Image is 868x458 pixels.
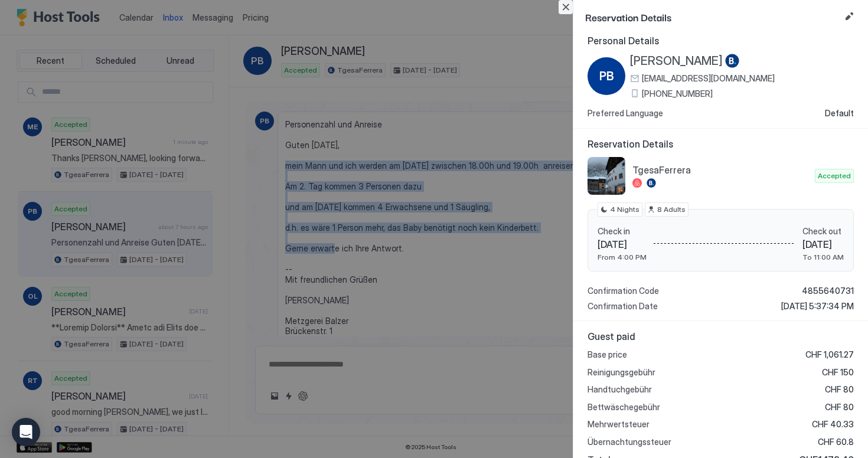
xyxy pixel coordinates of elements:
[802,238,844,250] span: [DATE]
[642,73,775,84] span: [EMAIL_ADDRESS][DOMAIN_NAME]
[588,384,652,395] span: Handtuchgebühr
[588,367,655,378] span: Reinigungsgebühr
[588,286,659,296] span: Confirmation Code
[588,419,650,430] span: Mehrwertsteuer
[657,204,686,215] span: 8 Adults
[825,384,854,395] span: CHF 80
[842,9,856,24] button: Edit reservation
[588,138,854,150] span: Reservation Details
[598,238,647,250] span: [DATE]
[588,157,625,195] div: listing image
[630,54,723,68] span: [PERSON_NAME]
[588,402,660,413] span: Bettwäschegebühr
[642,89,713,99] span: [PHONE_NUMBER]
[822,367,854,378] span: CHF 150
[12,418,40,446] div: Open Intercom Messenger
[588,301,658,312] span: Confirmation Date
[598,253,647,261] span: From 4:00 PM
[802,286,854,296] span: 4855640731
[802,253,844,261] span: To 11:00 AM
[588,108,663,119] span: Preferred Language
[825,402,854,413] span: CHF 80
[585,9,840,24] span: Reservation Details
[598,226,647,237] span: Check in
[781,301,854,312] span: [DATE] 5:37:34 PM
[805,349,854,360] span: CHF 1,061.27
[610,204,639,215] span: 4 Nights
[818,171,851,181] span: Accepted
[802,226,844,237] span: Check out
[599,67,614,85] span: PB
[825,108,854,119] span: Default
[812,419,854,430] span: CHF 40.33
[588,349,627,360] span: Base price
[588,437,671,447] span: Übernachtungssteuer
[818,437,854,447] span: CHF 60.8
[588,35,854,47] span: Personal Details
[632,164,810,176] span: TgesaFerrera
[588,331,854,342] span: Guest paid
